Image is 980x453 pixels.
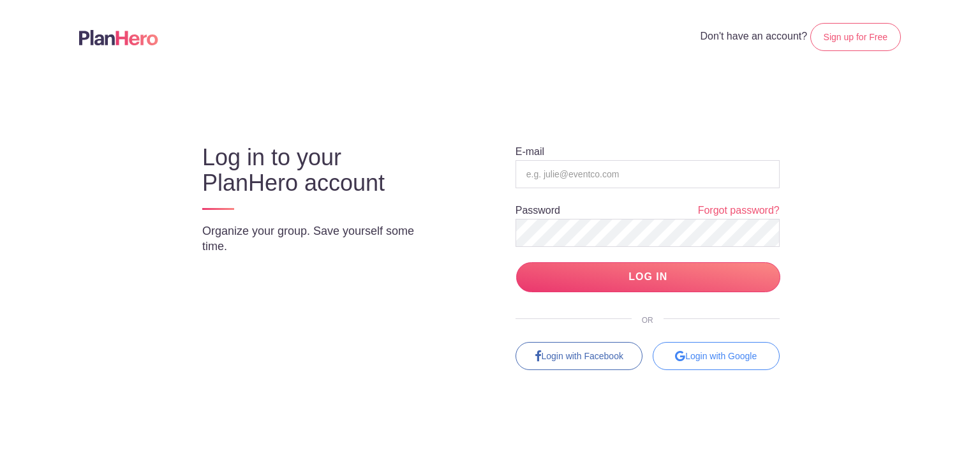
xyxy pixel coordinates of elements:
[202,223,442,254] p: Organize your group. Save yourself some time.
[516,160,780,188] input: e.g. julie@eventco.com
[653,342,780,370] div: Login with Google
[516,262,780,292] input: LOG IN
[202,145,442,196] h3: Log in to your PlanHero account
[698,204,780,218] a: Forgot password?
[516,205,560,216] label: Password
[632,316,664,325] span: OR
[701,31,808,41] span: Don't have an account?
[79,30,158,45] img: Logo main planhero
[516,342,642,370] a: Login with Facebook
[810,23,901,51] a: Sign up for Free
[516,147,544,157] label: E-mail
